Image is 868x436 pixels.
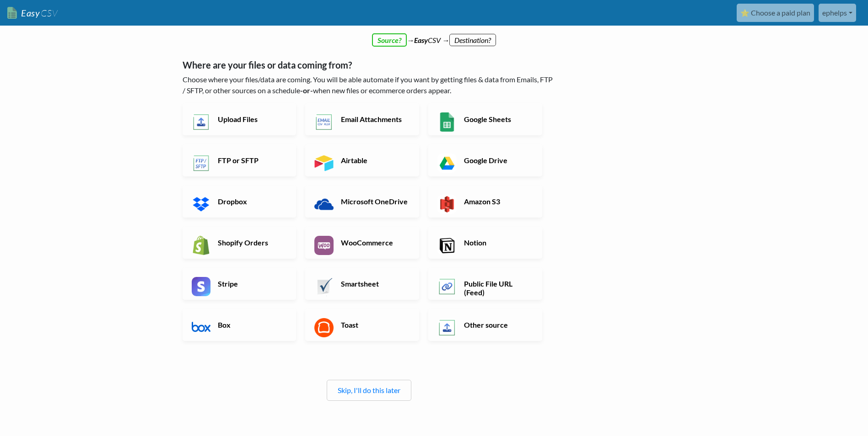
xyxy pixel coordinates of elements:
img: Public File URL App & API [437,277,457,296]
img: Microsoft OneDrive App & API [314,195,334,214]
img: Notion App & API [437,236,457,255]
a: Smartsheet [305,268,419,300]
img: Google Drive App & API [437,154,457,173]
img: Shopify App & API [192,236,211,255]
h6: Airtable [339,156,410,165]
a: Dropbox [183,186,297,218]
h6: Box [216,320,287,329]
a: Microsoft OneDrive [305,186,419,218]
a: Skip, I'll do this later [338,386,400,394]
h6: Email Attachments [339,115,410,123]
a: Email Attachments [305,103,419,135]
h6: Stripe [216,279,287,288]
h5: Where are your files or data coming from? [183,59,555,70]
a: EasyCSV [7,4,58,22]
h6: Microsoft OneDrive [339,197,410,206]
b: -or- [300,86,313,95]
h6: Shopify Orders [216,238,287,247]
a: Google Drive [428,144,542,176]
img: Amazon S3 App & API [437,195,457,214]
a: Amazon S3 [428,186,542,218]
p: Choose where your files/data are coming. You will be able automate if you want by getting files &... [183,74,555,96]
img: FTP or SFTP App & API [192,154,211,173]
h6: Google Drive [462,156,534,165]
h6: Smartsheet [339,279,410,288]
img: Dropbox App & API [192,195,211,214]
a: ephelps [819,4,856,22]
h6: FTP or SFTP [216,156,287,165]
img: Toast App & API [314,318,334,337]
span: CSV [40,7,58,19]
img: Box App & API [192,318,211,337]
img: Other Source App & API [437,318,457,337]
img: Stripe App & API [192,277,211,296]
h6: Dropbox [216,197,287,206]
a: Upload Files [183,103,297,135]
div: → CSV → [173,26,695,46]
a: Airtable [305,144,419,176]
img: Upload Files App & API [192,112,211,132]
h6: Amazon S3 [462,197,534,206]
h6: Notion [462,238,534,247]
a: Public File URL (Feed) [428,268,542,300]
a: ⭐ Choose a paid plan [737,4,814,22]
a: Notion [428,227,542,259]
h6: Other source [462,320,534,329]
a: Other source [428,309,542,341]
h6: Google Sheets [462,115,534,123]
img: Google Sheets App & API [437,112,457,132]
img: Smartsheet App & API [314,277,334,296]
h6: WooCommerce [339,238,410,247]
a: FTP or SFTP [183,144,297,176]
a: Google Sheets [428,103,542,135]
a: Stripe [183,268,297,300]
img: WooCommerce App & API [314,236,334,255]
a: Shopify Orders [183,227,297,259]
a: Toast [305,309,419,341]
img: Email New CSV or XLSX File App & API [314,112,334,132]
a: Box [183,309,297,341]
a: WooCommerce [305,227,419,259]
h6: Upload Files [216,115,287,123]
h6: Public File URL (Feed) [462,279,534,297]
img: Airtable App & API [314,154,334,173]
h6: Toast [339,320,410,329]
